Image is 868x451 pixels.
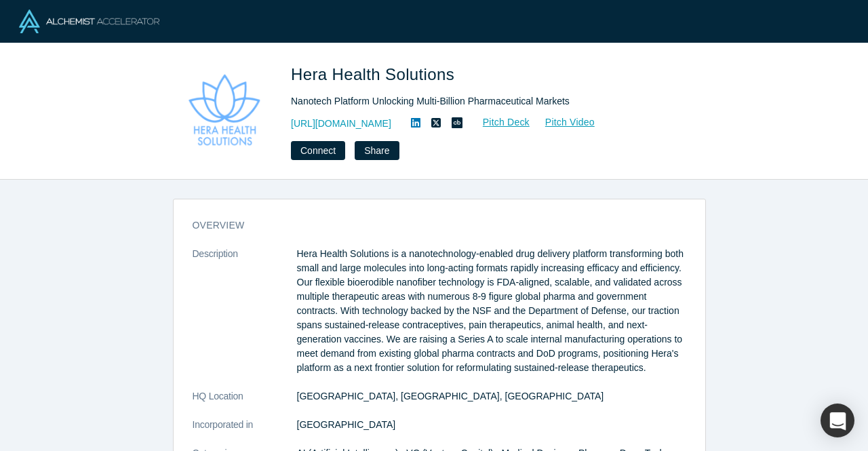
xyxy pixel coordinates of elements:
div: Nanotech Platform Unlocking Multi-Billion Pharmaceutical Markets [291,94,671,109]
p: Hera Health Solutions is a nanotechnology-enabled drug delivery platform transforming both small ... [297,247,686,375]
dd: [GEOGRAPHIC_DATA] [297,418,686,432]
img: Alchemist Logo [19,9,159,33]
a: Pitch Deck [468,115,530,130]
dt: Incorporated in [193,418,297,446]
dd: [GEOGRAPHIC_DATA], [GEOGRAPHIC_DATA], [GEOGRAPHIC_DATA] [297,389,686,404]
a: Pitch Video [530,115,595,130]
button: Connect [291,141,345,160]
button: Share [355,141,399,160]
a: [URL][DOMAIN_NAME] [291,117,391,131]
span: Hera Health Solutions [291,65,459,83]
img: Hera Health Solutions's Logo [177,62,272,157]
h3: overview [193,218,667,233]
dt: HQ Location [193,389,297,418]
dt: Description [193,247,297,389]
